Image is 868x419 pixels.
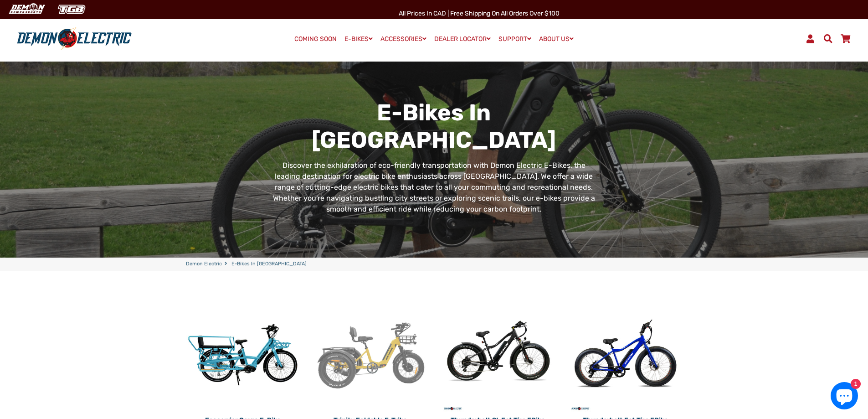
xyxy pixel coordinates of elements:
[377,32,430,46] a: ACCESSORIES
[291,33,340,46] a: COMING SOON
[569,298,683,412] img: Thunderbolt Fat Tire eBike - Demon Electric
[536,32,577,46] a: ABOUT US
[186,298,300,412] img: Ecocarrier Cargo E-Bike
[271,99,597,154] h1: E-Bikes in [GEOGRAPHIC_DATA]
[828,382,861,412] inbox-online-store-chat: Shopify online store chat
[441,298,555,412] img: Thunderbolt SL Fat Tire eBike - Demon Electric
[186,260,222,268] a: Demon Electric
[495,32,534,46] a: SUPPORT
[341,32,376,46] a: E-BIKES
[5,2,48,17] img: Demon Electric
[273,161,595,213] span: Discover the exhilaration of eco-friendly transportation with Demon Electric E-Bikes, the leading...
[313,298,427,412] img: Trinity Foldable E-Trike
[231,260,307,268] span: E-Bikes in [GEOGRAPHIC_DATA]
[53,2,90,17] img: TGB Canada
[399,10,560,17] span: All Prices in CAD | Free shipping on all orders over $100
[14,27,135,51] img: Demon Electric logo
[431,32,494,46] a: DEALER LOCATOR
